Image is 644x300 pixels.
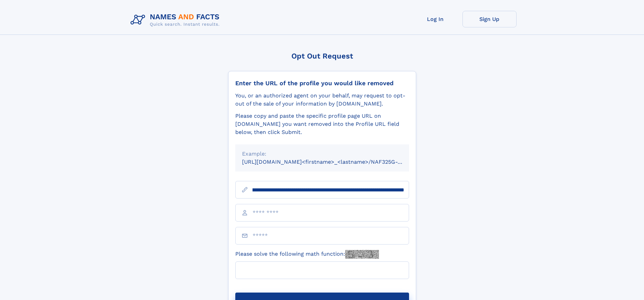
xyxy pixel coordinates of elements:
[235,112,409,136] div: Please copy and paste the specific profile page URL on [DOMAIN_NAME] you want removed into the Pr...
[235,92,409,108] div: You, or an authorized agent on your behalf, may request to opt-out of the sale of your informatio...
[235,79,409,87] div: Enter the URL of the profile you would like removed
[242,150,402,158] div: Example:
[235,250,379,259] label: Please solve the following math function:
[228,52,416,60] div: Opt Out Request
[462,11,517,27] a: Sign Up
[242,159,422,165] small: [URL][DOMAIN_NAME]<firstname>_<lastname>/NAF325G-xxxxxxxx
[128,11,225,29] img: Logo Names and Facts
[408,11,462,27] a: Log In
